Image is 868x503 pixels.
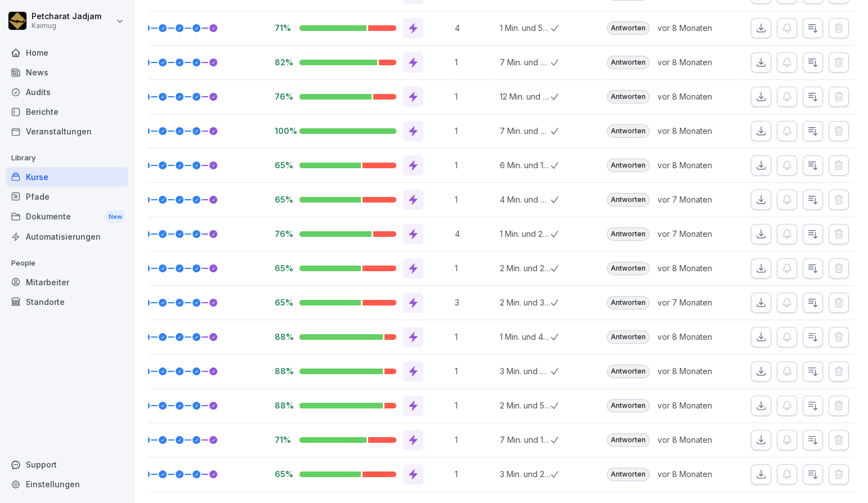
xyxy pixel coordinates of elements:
p: 88% [275,400,290,411]
p: 1 [455,399,494,411]
p: 2 Min. und 32 Sek. [500,297,551,308]
div: Antworten [607,193,650,206]
a: Einstellungen [6,474,128,494]
p: 1 Min. und 47 Sek. [500,331,551,343]
p: 1 [455,434,494,446]
div: Antworten [607,433,650,447]
p: 4 [455,228,494,240]
p: vor 7 Monaten [657,228,736,240]
p: vor 8 Monaten [657,399,736,411]
p: 3 Min. und 2 Sek. [500,468,551,480]
p: 65% [275,160,290,170]
p: 3 [455,297,494,308]
p: 76% [275,228,290,239]
p: 1 Min. und 27 Sek. [500,228,551,240]
p: vor 8 Monaten [657,159,736,171]
a: DokumenteNew [6,206,128,227]
p: vor 7 Monaten [657,297,736,308]
div: New [106,210,125,223]
a: News [6,62,128,82]
div: Antworten [607,262,650,275]
p: 4 Min. und 57 Sek. [500,194,551,205]
div: Antworten [607,296,650,309]
a: Pfade [6,187,128,206]
a: Audits [6,82,128,102]
p: 71% [275,23,290,33]
p: vor 8 Monaten [657,262,736,274]
p: 71% [275,434,290,445]
p: vor 8 Monaten [657,22,736,34]
div: Antworten [607,21,650,35]
p: 6 Min. und 1 Sek. [500,159,551,171]
p: 65% [275,297,290,308]
p: vor 7 Monaten [657,194,736,205]
p: 65% [275,263,290,273]
p: Petcharat Jadjam [32,12,101,21]
p: 76% [275,91,290,102]
a: Automatisierungen [6,227,128,246]
div: Antworten [607,399,650,412]
p: 1 [455,56,494,68]
div: Antworten [607,159,650,172]
p: 65% [275,194,290,205]
p: vor 8 Monaten [657,331,736,343]
div: Antworten [607,468,650,481]
p: 100% [275,125,290,136]
p: 1 [455,194,494,205]
p: 88% [275,331,290,342]
p: vor 8 Monaten [657,468,736,480]
div: Antworten [607,365,650,378]
p: 1 [455,365,494,377]
p: 7 Min. und 12 Sek. [500,434,551,446]
div: Antworten [607,330,650,344]
p: Kaimug [32,22,101,30]
p: 1 [455,468,494,480]
p: vor 8 Monaten [657,91,736,102]
div: Antworten [607,56,650,69]
p: vor 8 Monaten [657,434,736,446]
p: 82% [275,57,290,68]
a: Berichte [6,102,128,122]
p: 88% [275,366,290,376]
p: Library [6,149,128,167]
p: 1 [455,159,494,171]
p: People [6,254,128,272]
div: Support [6,455,128,474]
p: 1 [455,91,494,102]
a: Standorte [6,292,128,312]
p: 7 Min. und 49 Sek. [500,125,551,137]
div: Antworten [607,124,650,138]
p: 2 Min. und 50 Sek. [500,399,551,411]
p: 65% [275,469,290,479]
p: 4 [455,22,494,34]
a: Mitarbeiter [6,272,128,292]
p: 1 [455,331,494,343]
p: 1 [455,125,494,137]
p: vor 8 Monaten [657,56,736,68]
p: 2 Min. und 26 Sek. [500,262,551,274]
div: Dokumente [6,206,128,227]
div: Antworten [607,90,650,104]
a: Kurse [6,167,128,187]
p: vor 8 Monaten [657,125,736,137]
a: Home [6,43,128,62]
p: 12 Min. und 51 Sek. [500,91,551,102]
p: 3 Min. und 49 Sek. [500,365,551,377]
a: Veranstaltungen [6,122,128,141]
p: 1 [455,262,494,274]
div: Antworten [607,227,650,241]
p: vor 8 Monaten [657,365,736,377]
p: 1 Min. und 51 Sek. [500,22,551,34]
p: 7 Min. und 31 Sek. [500,56,551,68]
